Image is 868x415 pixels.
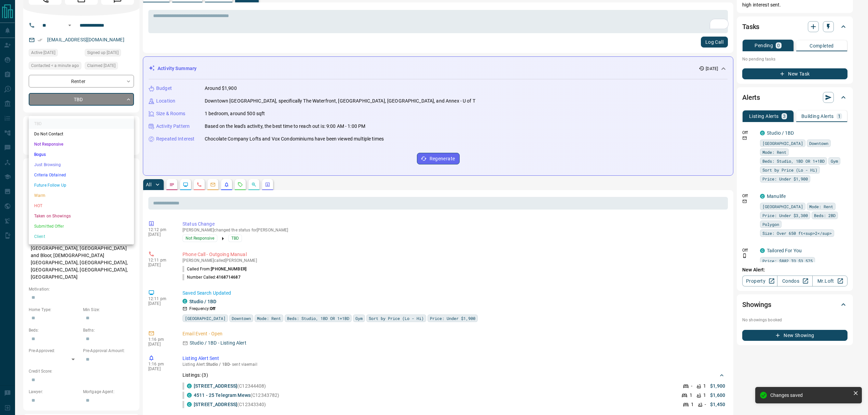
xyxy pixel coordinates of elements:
[29,170,134,180] li: Criteria Obtained
[29,231,134,242] li: Client
[29,211,134,221] li: Taken on Showings
[29,160,134,170] li: Just Browsing
[29,180,134,190] li: Future Follow Up
[29,221,134,231] li: Submitted Offer
[29,201,134,211] li: HOT
[29,129,134,139] li: Do Not Contact
[770,392,850,398] div: Changes saved
[29,190,134,201] li: Warm
[29,149,134,160] li: Bogus
[29,139,134,149] li: Not Responsive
